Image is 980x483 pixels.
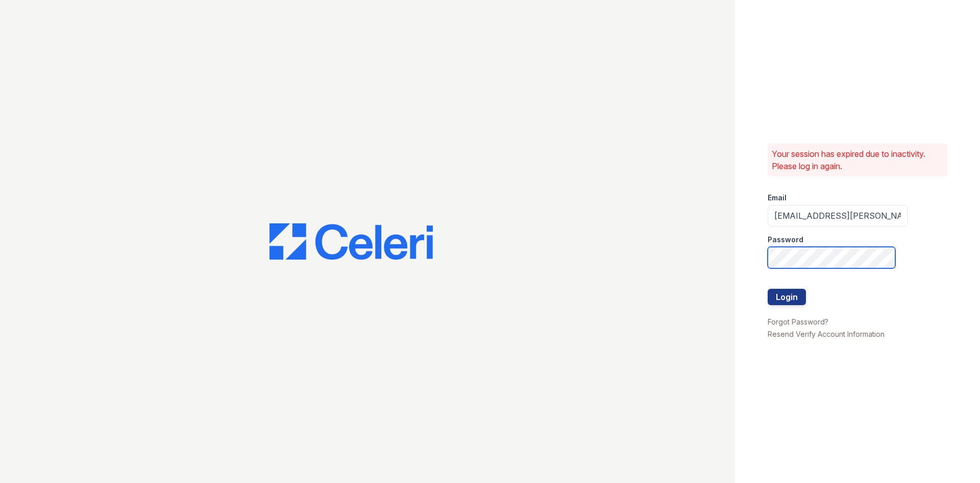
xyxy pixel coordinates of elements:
[768,330,885,338] a: Resend Verify Account Information
[269,223,433,260] img: CE_Logo_Blue-a8612792a0a2168367f1c8372b55b34899dd931a85d93a1a3d3e32e68fde9ad4.png
[768,289,806,305] button: Login
[768,317,828,326] a: Forgot Password?
[768,235,803,245] label: Password
[772,148,943,172] p: Your session has expired due to inactivity. Please log in again.
[768,193,787,203] label: Email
